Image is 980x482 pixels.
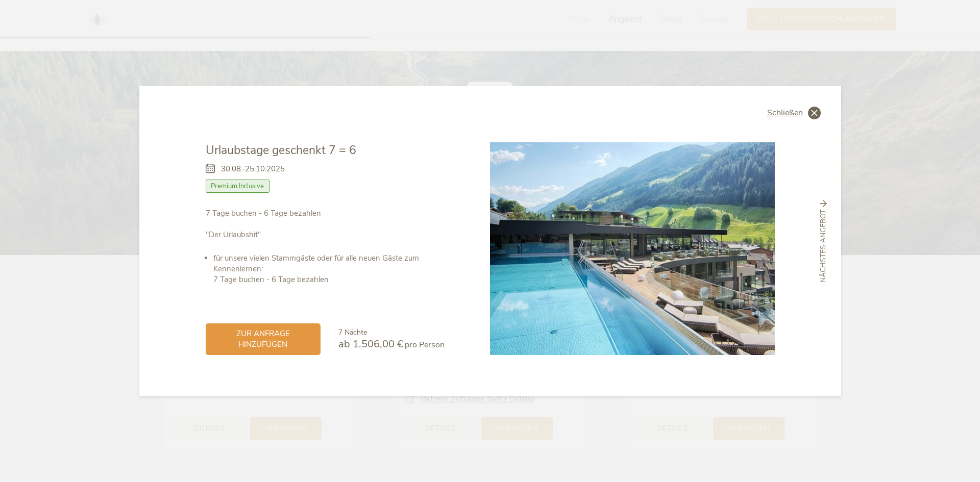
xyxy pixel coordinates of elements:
[338,327,367,337] span: 7 Nächte
[206,230,261,240] strong: "Der Urlaubshit"
[490,142,775,356] img: Urlaubstage geschenkt 7 = 6
[405,339,445,350] span: pro Person
[767,109,803,117] span: Schließen
[221,164,285,174] span: 30.08.-25.10.2025
[818,209,828,282] span: nächstes Angebot
[206,208,445,240] p: 7 Tage buchen - 6 Tage bezahlen
[216,328,310,350] span: zur Anfrage hinzufügen
[206,180,270,193] span: Premium Inclusive
[206,142,356,158] span: Urlaubstage geschenkt 7 = 6
[213,253,445,285] li: für unsere vielen Stammgäste oder für alle neuen Gäste zum Kennenlernen: 7 Tage buchen - 6 Tage b...
[338,337,403,351] span: ab 1.506,00 €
